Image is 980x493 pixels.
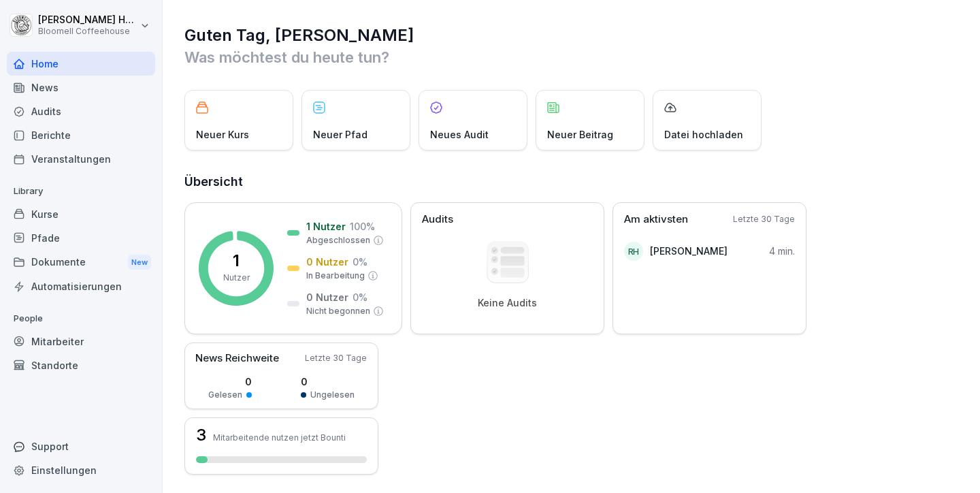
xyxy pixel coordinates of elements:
[478,297,537,309] p: Keine Audits
[38,27,137,36] p: Bloomell Coffeehouse
[306,305,370,317] p: Nicht begonnen
[305,352,367,364] p: Letzte 30 Tage
[7,147,155,171] a: Veranstaltungen
[195,351,279,366] p: News Reichweite
[7,330,155,353] a: Mitarbeiter
[733,213,795,225] p: Letzte 30 Tage
[306,234,370,246] p: Abgeschlossen
[301,375,355,389] p: 0
[313,127,367,142] p: Neuer Pfad
[7,458,155,482] a: Einstellungen
[624,212,688,227] p: Am aktivsten
[306,219,346,234] p: 1 Nutzer
[233,253,240,269] p: 1
[208,389,242,401] p: Gelesen
[7,123,155,147] a: Berichte
[223,272,250,284] p: Nutzer
[422,212,453,227] p: Audits
[38,14,137,26] p: [PERSON_NAME] Häfeli
[7,250,155,275] a: DokumenteNew
[664,127,743,142] p: Datei hochladen
[353,255,367,269] p: 0 %
[184,172,960,191] h2: Übersicht
[7,202,155,226] a: Kurse
[547,127,613,142] p: Neuer Beitrag
[196,427,206,443] h3: 3
[7,180,155,202] p: Library
[353,290,367,304] p: 0 %
[624,242,643,261] div: RH
[7,250,155,275] div: Dokumente
[430,127,489,142] p: Neues Audit
[7,434,155,458] div: Support
[306,290,348,304] p: 0 Nutzer
[184,25,960,46] h1: Guten Tag, [PERSON_NAME]
[7,52,155,76] a: Home
[7,226,155,250] a: Pfade
[196,127,249,142] p: Neuer Kurs
[208,375,252,389] p: 0
[7,274,155,298] a: Automatisierungen
[769,244,795,258] p: 4 min.
[128,255,151,270] div: New
[650,244,728,258] p: [PERSON_NAME]
[184,46,960,68] p: Was möchtest du heute tun?
[306,270,365,282] p: In Bearbeitung
[7,353,155,377] a: Standorte
[7,76,155,99] a: News
[310,389,355,401] p: Ungelesen
[306,255,348,269] p: 0 Nutzer
[213,432,346,443] p: Mitarbeitende nutzen jetzt Bounti
[350,219,375,234] p: 100 %
[7,308,155,330] p: People
[7,99,155,123] a: Audits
